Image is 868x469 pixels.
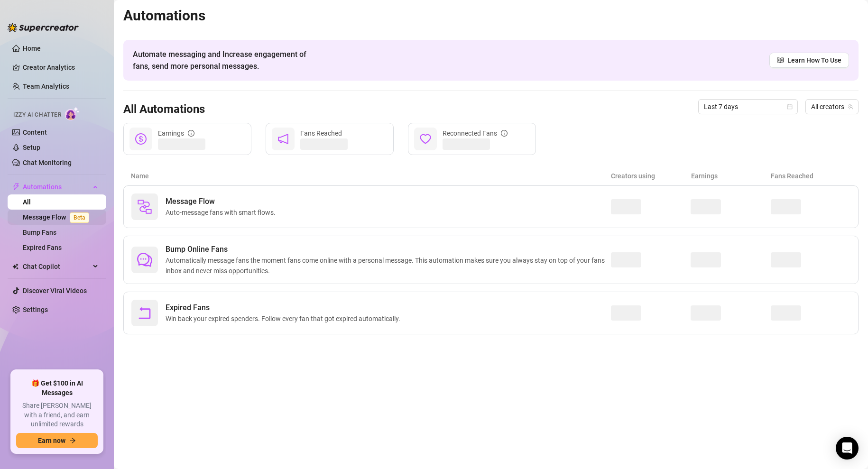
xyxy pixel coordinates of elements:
span: Win back your expired spenders. Follow every fan that got expired automatically. [166,313,404,324]
a: Bump Fans [23,229,56,236]
span: Learn How To Use [787,55,841,65]
a: Expired Fans [23,244,62,251]
span: Automations [23,179,90,194]
a: Discover Viral Videos [23,287,87,294]
span: 🎁 Get $100 in AI Messages [16,379,98,397]
span: arrow-right [69,437,76,444]
span: rollback [137,305,152,321]
span: Automatically message fans the moment fans come online with a personal message. This automation m... [166,255,611,276]
a: Home [23,45,41,52]
span: Auto-message fans with smart flows. [166,207,279,218]
a: Settings [23,306,48,313]
a: All [23,198,31,206]
span: info-circle [188,130,194,137]
img: Chat Copilot [12,263,18,270]
a: Chat Monitoring [23,159,72,166]
span: Share [PERSON_NAME] with a friend, and earn unlimited rewards [16,401,98,429]
div: Reconnected Fans [443,128,508,138]
span: comment [137,252,152,267]
span: team [848,104,853,110]
span: calendar [787,104,793,110]
span: Earn now [38,437,65,444]
img: svg%3e [137,199,152,214]
a: Team Analytics [23,83,69,90]
div: Open Intercom Messenger [836,437,859,460]
span: Izzy AI Chatter [13,110,61,120]
a: Setup [23,144,40,151]
span: All creators [811,100,853,114]
span: read [777,57,784,64]
h3: All Automations [123,102,205,117]
span: Expired Fans [166,302,404,313]
h2: Automations [123,7,859,25]
span: Last 7 days [704,100,792,114]
span: notification [277,133,289,145]
span: Automate messaging and Increase engagement of fans, send more personal messages. [133,48,315,72]
img: AI Chatter [65,107,80,120]
span: dollar [135,133,147,145]
article: Earnings [691,171,771,181]
span: Message Flow [166,196,279,207]
a: Message FlowBeta [23,213,93,221]
div: Earnings [158,128,194,138]
article: Creators using [611,171,691,181]
span: heart [420,133,431,145]
span: Bump Online Fans [166,244,611,255]
span: info-circle [501,130,508,137]
span: Chat Copilot [23,259,90,274]
button: Earn nowarrow-right [16,433,98,448]
img: logo-BBDzfeDw.svg [8,23,79,32]
article: Name [131,171,611,181]
span: thunderbolt [12,183,20,191]
a: Learn How To Use [769,53,849,68]
a: Content [23,129,47,136]
span: Beta [70,212,89,223]
a: Creator Analytics [23,60,99,75]
span: Fans Reached [300,129,342,137]
article: Fans Reached [771,171,851,181]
